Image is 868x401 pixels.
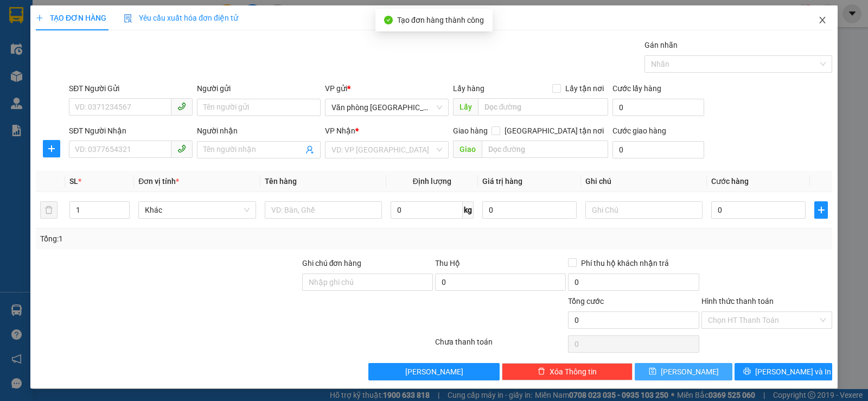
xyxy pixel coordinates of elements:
[743,367,751,376] span: printer
[463,201,474,219] span: kg
[561,82,608,94] span: Lấy tận nơi
[405,366,463,378] span: [PERSON_NAME]
[815,206,827,214] span: plus
[502,363,633,380] button: deleteXóa Thông tin
[482,201,577,219] input: 0
[36,14,106,22] span: TẠO ĐƠN HÀNG
[478,98,609,116] input: Dọc đường
[635,363,732,380] button: save[PERSON_NAME]
[325,126,355,135] span: VP Nhận
[644,41,678,49] label: Gán nhãn
[197,82,321,94] div: Người gửi
[434,336,567,355] div: Chưa thanh toán
[500,125,608,137] span: [GEOGRAPHIC_DATA] tận nơi
[413,177,451,186] span: Định lượng
[177,102,186,111] span: phone
[124,14,132,23] img: icon
[302,273,433,291] input: Ghi chú đơn hàng
[453,141,482,158] span: Giao
[735,363,832,380] button: printer[PERSON_NAME] và In
[482,177,522,186] span: Giá trị hàng
[124,14,238,22] span: Yêu cầu xuất hóa đơn điện tử
[197,125,321,137] div: Người nhận
[814,201,828,219] button: plus
[265,177,297,186] span: Tên hàng
[138,177,179,186] span: Đơn vị tính
[482,141,609,158] input: Dọc đường
[612,141,704,158] input: Cước giao hàng
[453,126,488,135] span: Giao hàng
[550,366,597,378] span: Xóa Thông tin
[145,202,249,218] span: Khác
[581,171,707,192] th: Ghi chú
[40,233,336,245] div: Tổng: 1
[305,145,314,154] span: user-add
[661,366,719,378] span: [PERSON_NAME]
[755,366,831,378] span: [PERSON_NAME] và In
[435,259,460,268] span: Thu Hộ
[265,201,382,219] input: VD: Bàn, Ghế
[40,201,58,219] button: delete
[538,367,545,376] span: delete
[177,144,186,153] span: phone
[368,363,499,380] button: [PERSON_NAME]
[612,99,704,116] input: Cước lấy hàng
[453,98,478,116] span: Lấy
[701,297,774,305] label: Hình thức thanh toán
[69,125,193,137] div: SĐT Người Nhận
[43,144,60,153] span: plus
[711,177,749,186] span: Cước hàng
[453,84,484,93] span: Lấy hàng
[568,297,604,305] span: Tổng cước
[612,126,666,135] label: Cước giao hàng
[577,257,673,269] span: Phí thu hộ khách nhận trả
[397,16,484,24] span: Tạo đơn hàng thành công
[69,82,193,94] div: SĐT Người Gửi
[302,259,362,268] label: Ghi chú đơn hàng
[331,99,442,116] span: Văn phòng Ninh Bình
[325,82,449,94] div: VP gửi
[807,5,838,36] button: Close
[43,140,60,157] button: plus
[585,201,703,219] input: Ghi Chú
[649,367,656,376] span: save
[612,84,661,93] label: Cước lấy hàng
[69,177,78,186] span: SL
[384,16,393,24] span: check-circle
[818,16,827,24] span: close
[36,14,43,22] span: plus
